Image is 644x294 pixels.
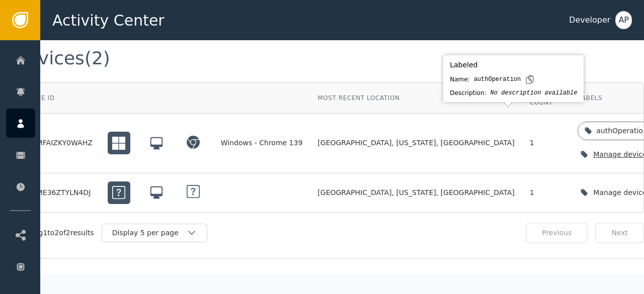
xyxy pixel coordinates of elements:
[450,60,577,70] div: Labeled
[530,187,562,198] div: 1
[13,274,152,292] div: Transactions (0)
[21,187,93,198] div: DID-ME36ZTYLN4DJ
[450,88,486,97] div: Description:
[310,83,522,114] th: Most Recent Location
[102,224,207,242] button: Display 5 per page
[615,11,632,29] button: AP
[13,49,110,67] div: Devices (2)
[21,138,93,148] div: DID-MFAIZKY0WAHZ
[530,138,562,148] div: 1
[450,75,469,84] div: Name:
[491,88,578,97] div: No description available
[112,228,187,238] div: Display 5 per page
[13,228,94,238] div: Showing 1 to 2 of 2 results
[474,75,521,84] div: authOperation
[221,138,303,148] div: Windows - Chrome 139
[569,14,610,26] div: Developer
[14,83,100,114] th: Device ID
[52,9,165,32] span: Activity Center
[317,187,514,198] span: [GEOGRAPHIC_DATA], [US_STATE], [GEOGRAPHIC_DATA]
[317,138,514,148] span: [GEOGRAPHIC_DATA], [US_STATE], [GEOGRAPHIC_DATA]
